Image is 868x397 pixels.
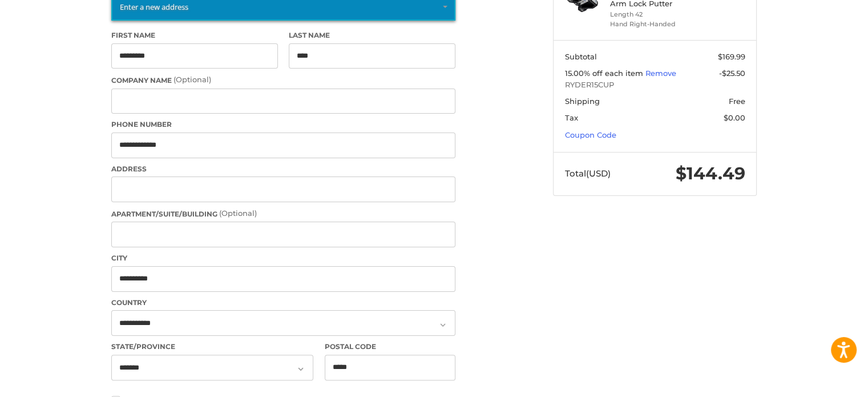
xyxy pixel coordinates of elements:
label: City [111,253,455,263]
label: Address [111,164,455,174]
span: Enter a new address [120,2,188,12]
span: Shipping [565,97,600,106]
a: Coupon Code [565,130,616,139]
label: Postal Code [325,342,456,352]
li: Length 42 [610,10,697,19]
span: $144.49 [676,163,745,184]
span: $0.00 [724,113,745,122]
span: Subtotal [565,52,597,61]
span: -$25.50 [719,69,745,78]
li: Hand Right-Handed [610,19,697,29]
label: Country [111,298,455,308]
small: (Optional) [173,75,211,84]
label: Phone Number [111,119,455,130]
span: Tax [565,113,578,122]
span: $169.99 [718,52,745,61]
label: Apartment/Suite/Building [111,208,455,219]
span: RYDER15CUP [565,79,745,91]
label: First Name [111,30,278,41]
small: (Optional) [219,208,257,218]
span: 15.00% off each item [565,69,645,78]
span: Total (USD) [565,168,611,179]
label: Last Name [289,30,455,41]
label: State/Province [111,342,313,352]
label: Company Name [111,74,455,86]
span: Free [729,97,745,106]
a: Remove [645,69,676,78]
